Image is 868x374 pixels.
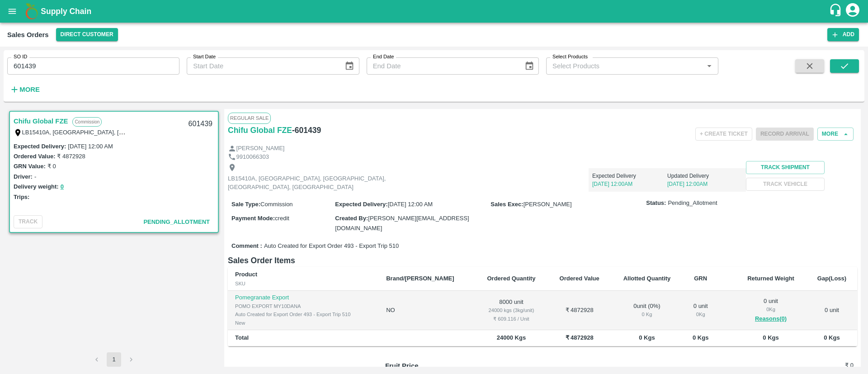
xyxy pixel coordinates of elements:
[385,361,502,371] p: Fruit Price
[667,180,742,188] p: [DATE] 12:00AM
[14,173,33,180] label: Driver:
[275,215,289,222] span: credit
[7,29,49,41] div: Sales Orders
[235,319,372,327] div: New
[693,334,708,341] b: 0 Kgs
[487,275,536,282] b: Ordered Quantity
[817,275,846,282] b: Gap(Loss)
[475,291,548,330] td: 8000 unit
[521,57,538,75] button: Choose date
[228,254,857,267] h6: Sales Order Items
[22,128,307,136] label: LB15410A, [GEOGRAPHIC_DATA], [GEOGRAPHIC_DATA], [GEOGRAPHIC_DATA], [GEOGRAPHIC_DATA]
[560,275,599,282] b: Ordered Value
[292,124,321,137] h6: - 601439
[592,180,667,188] p: [DATE] 12:00AM
[41,7,91,16] b: Supply Chain
[497,334,526,341] b: 24000 Kgs
[264,242,399,251] span: Auto Created for Export Order 493 - Export Trip 510
[72,117,102,127] p: Commission
[56,28,118,41] button: Select DC
[379,291,475,330] td: NO
[775,361,854,370] h6: ₹ 0
[639,334,655,341] b: 0 Kgs
[41,5,829,18] a: Supply Chain
[88,352,140,367] nav: pagination navigation
[143,218,210,225] span: Pending_Allotment
[68,143,113,150] label: [DATE] 12:00 AM
[236,153,269,161] p: 9910066303
[367,57,517,75] input: End Date
[824,334,840,341] b: 0 Kgs
[746,161,825,174] button: Track Shipment
[592,172,667,180] p: Expected Delivery
[827,28,859,41] button: Add
[235,294,372,302] p: Pomegranate Export
[14,115,68,127] a: Chifu Global FZE
[14,194,29,200] label: Trips:
[388,201,433,208] span: [DATE] 12:00 AM
[235,271,257,278] b: Product
[524,201,572,208] span: [PERSON_NAME]
[47,163,56,170] label: ₹ 0
[690,310,711,318] div: 0 Kg
[235,279,372,288] div: SKU
[694,275,707,282] b: GRN
[14,183,59,190] label: Delivery weight:
[183,114,218,135] div: 601439
[829,3,844,19] div: customer-support
[844,2,861,21] div: account of current user
[742,297,799,324] div: 0 unit
[549,60,701,72] input: Select Products
[548,291,611,330] td: ₹ 4872928
[742,314,799,324] button: Reasons(0)
[23,2,41,20] img: logo
[228,113,271,123] span: Regular Sale
[747,275,794,282] b: Returned Weight
[260,201,293,208] span: Commission
[373,53,394,61] label: End Date
[235,334,249,341] b: Total
[742,305,799,313] div: 0 Kg
[690,302,711,319] div: 0 unit
[187,57,337,75] input: Start Date
[231,215,275,222] label: Payment Mode :
[552,53,588,61] label: Select Products
[341,57,358,75] button: Choose date
[763,334,778,341] b: 0 Kgs
[14,153,55,160] label: Ordered Value:
[107,352,121,367] button: page 1
[335,215,368,222] label: Created By :
[235,302,372,310] div: POMO EXPORT MY10DANA
[482,315,541,323] div: ₹ 609.116 / Unit
[618,310,675,318] div: 0 Kg
[491,201,523,208] label: Sales Exec :
[667,172,742,180] p: Updated Delivery
[34,173,36,180] label: -
[618,302,675,319] div: 0 unit ( 0 %)
[807,291,857,330] td: 0 unit
[231,242,262,251] label: Comment :
[228,124,292,137] a: Chifu Global FZE
[235,310,372,318] div: Auto Created for Export Order 493 - Export Trip 510
[19,86,40,93] strong: More
[231,201,260,208] label: Sale Type :
[623,275,671,282] b: Allotted Quantity
[61,182,64,192] button: 0
[566,334,594,341] b: ₹ 4872928
[668,199,717,208] span: Pending_Allotment
[228,175,431,191] p: LB15410A, [GEOGRAPHIC_DATA], [GEOGRAPHIC_DATA], [GEOGRAPHIC_DATA], [GEOGRAPHIC_DATA]
[2,1,23,22] button: open drawer
[14,143,66,150] label: Expected Delivery :
[335,215,469,232] span: [PERSON_NAME][EMAIL_ADDRESS][DOMAIN_NAME]
[14,163,46,170] label: GRN Value:
[817,128,854,141] button: More
[57,153,85,160] label: ₹ 4872928
[193,53,216,61] label: Start Date
[335,201,387,208] label: Expected Delivery :
[703,60,715,72] button: Open
[14,53,27,61] label: SO ID
[386,275,454,282] b: Brand/[PERSON_NAME]
[646,199,666,208] label: Status:
[482,306,541,314] div: 24000 kgs (3kg/unit)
